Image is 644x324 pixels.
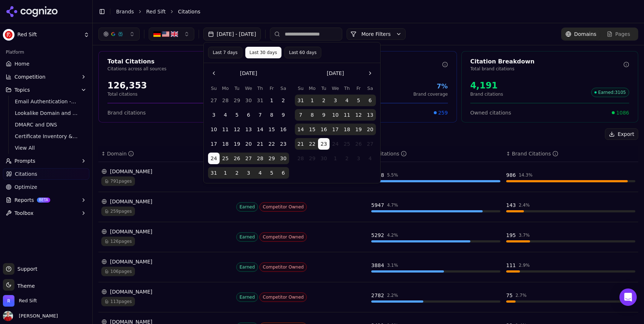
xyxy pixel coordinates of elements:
button: [DATE] - [DATE] [203,28,261,41]
button: Wednesday, August 13th, 2025 [243,124,254,135]
a: Email Authentication - Top of Funnel [12,96,81,107]
button: Monday, August 18th, 2025 [220,138,231,150]
th: Friday [353,85,364,92]
img: United States [162,30,169,38]
button: Wednesday, August 20th, 2025 [243,138,254,150]
img: Jack Lilley [3,311,13,321]
button: Saturday, August 30th, 2025, selected [277,153,289,164]
a: Brands [116,9,134,14]
div: 143 [506,202,516,209]
span: Earned [236,202,258,212]
button: Thursday, August 21st, 2025 [254,138,266,150]
span: Email Authentication - Top of Funnel [15,98,78,105]
a: DMARC and DNS [12,120,81,130]
button: Wednesday, July 30th, 2025 [243,95,254,106]
button: Export [605,128,638,140]
button: Sunday, August 3rd, 2025 [208,109,220,121]
span: Pages [615,30,630,38]
th: totalCitationCount [368,146,503,162]
button: Sunday, September 7th, 2025, selected [295,109,306,121]
button: Tuesday, September 2nd, 2025, selected [231,167,243,179]
th: Tuesday [318,85,330,92]
button: Tuesday, September 16th, 2025, selected [318,124,330,135]
p: Total citations [107,91,147,97]
div: 3884 [371,262,384,269]
div: 2.4 % [519,202,530,208]
div: Citation Breakdown [470,57,623,66]
button: Tuesday, July 29th, 2025 [231,95,243,106]
div: 5947 [371,202,384,209]
th: Wednesday [330,85,341,92]
button: Friday, August 29th, 2025, selected [266,153,277,164]
div: 5.5 % [387,172,398,178]
button: Sunday, August 10th, 2025 [208,124,220,135]
button: Saturday, August 2nd, 2025 [277,95,289,106]
span: Competitor Owned [259,262,307,272]
button: Monday, September 8th, 2025, selected [306,109,318,121]
button: More Filters [347,28,406,40]
div: Total Citations [107,57,260,66]
div: [DOMAIN_NAME] [101,198,230,205]
span: Support [14,265,37,273]
span: Earned : 3105 [591,88,629,97]
span: Citations [178,8,200,15]
div: 3.1 % [387,262,398,268]
a: Optimize [3,181,89,193]
span: Brand citations [107,109,146,116]
th: Monday [220,85,231,92]
div: 4.2 % [387,232,398,238]
span: Earned [236,292,258,302]
span: Domains [574,30,597,38]
th: Monday [306,85,318,92]
img: Red Sift [3,295,14,307]
span: Owned citations [470,109,511,116]
button: Saturday, August 16th, 2025 [277,124,289,135]
div: 126,353 [107,80,147,91]
div: ↕Citations [371,150,500,157]
span: 1086 [616,109,629,116]
table: September 2025 [295,85,376,164]
button: Tuesday, September 9th, 2025, selected [318,109,330,121]
span: Certificate Inventory & Monitoring [15,133,78,140]
th: Thursday [341,85,353,92]
button: Toolbox [3,207,89,219]
button: Saturday, September 13th, 2025, selected [364,109,376,121]
button: Last 30 days [245,47,281,58]
div: 3.7 % [519,232,530,238]
button: Saturday, September 6th, 2025, selected [364,95,376,106]
button: Monday, July 28th, 2025 [220,95,231,106]
button: Go to the Next Month [364,67,376,79]
button: Sunday, August 31st, 2025, selected [295,95,306,106]
div: Platform [3,46,89,58]
th: Tuesday [231,85,243,92]
button: Wednesday, September 3rd, 2025, selected [243,167,254,179]
button: Topics [3,84,89,96]
button: Thursday, August 28th, 2025, selected [254,153,266,164]
button: Last 7 days [208,47,242,58]
img: Red Sift [3,29,14,41]
button: Monday, September 15th, 2025, selected [306,124,318,135]
div: [DOMAIN_NAME] [101,258,230,265]
button: Monday, September 1st, 2025, selected [306,95,318,106]
span: Home [14,60,29,67]
th: Sunday [295,85,306,92]
button: Saturday, September 6th, 2025, selected [277,167,289,179]
button: ReportsBETA [3,194,89,206]
div: 2.7 % [516,292,527,298]
button: Tuesday, August 5th, 2025 [231,109,243,121]
button: Wednesday, September 10th, 2025, selected [330,109,341,121]
button: Competition [3,71,89,83]
button: Saturday, September 20th, 2025, selected [364,124,376,135]
span: Earned [236,262,258,272]
span: BETA [37,198,50,203]
button: Friday, August 22nd, 2025 [266,138,277,150]
button: Prompts [3,155,89,167]
button: Thursday, September 4th, 2025, selected [254,167,266,179]
button: Friday, August 1st, 2025 [266,95,277,106]
p: Total brand citations [470,66,623,72]
button: Thursday, July 31st, 2025 [254,95,266,106]
div: 75 [506,292,513,299]
th: domain [98,146,233,162]
button: Monday, August 11th, 2025 [220,124,231,135]
div: 7% [413,81,448,91]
